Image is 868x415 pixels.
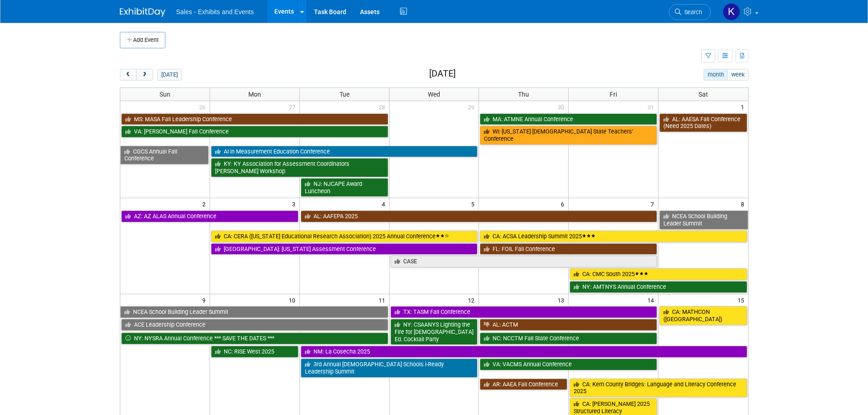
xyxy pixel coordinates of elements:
a: CA: CERA ([US_STATE] Educational Research Association) 2025 Annual Conference [211,231,478,242]
span: 11 [378,294,389,306]
button: week [727,69,748,81]
span: 1 [740,101,748,113]
a: VA: VACMS Annual Conference [480,359,657,370]
a: NM: La Cosecha 2025 [301,346,747,358]
a: 3rd Annual [DEMOGRAPHIC_DATA] Schools i-Ready Leadership Summit [301,359,478,377]
span: 26 [198,101,210,113]
span: 4 [381,198,389,210]
span: 14 [647,294,658,306]
span: 31 [647,101,658,113]
button: Add Event [120,32,165,48]
a: AL: AAESA Fall Conference (Need 2025 Dates) [659,113,747,132]
span: 12 [467,294,478,306]
h2: [DATE] [429,69,456,79]
button: month [704,69,728,81]
a: NY: AMTNYS Annual Conference [570,281,747,293]
a: NY: CSAANYS Lighting the Fire for [DEMOGRAPHIC_DATA] Ed. Cocktail Party [390,319,478,345]
button: prev [120,69,137,81]
span: 28 [378,101,389,113]
span: 15 [737,294,748,306]
button: [DATE] [157,69,181,81]
a: [GEOGRAPHIC_DATA]: [US_STATE] Assessment Conference [211,243,478,255]
a: AL: ACTM [480,319,657,331]
span: 3 [291,198,299,210]
a: NCEA School Building Leader Summit [659,210,748,229]
a: AL: AAFEPA 2025 [301,210,657,222]
span: Sales - Exhibits and Events [176,8,254,15]
span: 7 [650,198,658,210]
a: ACE Leadership Conference [121,319,388,331]
span: 29 [467,101,478,113]
a: CASE [390,256,657,267]
span: 9 [201,294,210,306]
span: 13 [557,294,568,306]
span: 6 [560,198,568,210]
span: 10 [288,294,299,306]
button: next [136,69,153,81]
span: 2 [201,198,210,210]
span: Sun [159,91,170,98]
a: KY: KY Association for Assessment Coordinators [PERSON_NAME] Workshop [211,158,388,177]
a: Search [669,4,711,20]
a: AI in Measurement Education Conference [211,146,478,158]
img: Kara Haven [723,3,740,20]
span: Tue [339,91,349,98]
span: Fri [610,91,617,98]
a: CA: ACSA Leadership Summit 2025 [480,231,747,242]
span: Wed [428,91,440,98]
a: AZ: AZ ALAS Annual Conference [121,210,298,222]
span: 30 [557,101,568,113]
span: Sat [699,91,708,98]
a: CGCS Annual Fall Conference [120,146,209,164]
a: CA: CMC South 2025 [570,268,747,280]
a: NJ: NJCAPE Award Luncheon [301,178,388,197]
a: AR: AAEA Fall Conference [480,379,567,390]
img: ExhibitDay [120,8,165,17]
a: CA: MATHCON ([GEOGRAPHIC_DATA]) [659,306,747,325]
a: MA: ATMNE Annual Conference [480,113,657,125]
a: NCEA School Building Leader Summit [120,306,388,318]
a: NY: NYSRA Annual Conference *** SAVE THE DATES *** [121,333,388,344]
a: TX: TASM Fall Conference [390,306,657,318]
a: NC: NCCTM Fall State Conference [480,333,657,344]
span: Search [681,9,702,15]
a: CA: Kern County Bridges: Language and Literacy Conference 2025 [570,379,747,397]
span: 5 [470,198,478,210]
a: NC: RISE West 2025 [211,346,298,358]
a: VA: [PERSON_NAME] Fall Conference [121,126,388,138]
a: FL: FOIL Fall Conference [480,243,657,255]
a: WI: [US_STATE] [DEMOGRAPHIC_DATA] State Teachers’ Conference [480,126,657,144]
span: 27 [288,101,299,113]
span: 8 [740,198,748,210]
a: MS: MASA Fall Leadership Conference [121,113,388,125]
span: Mon [248,91,261,98]
span: Thu [518,91,529,98]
